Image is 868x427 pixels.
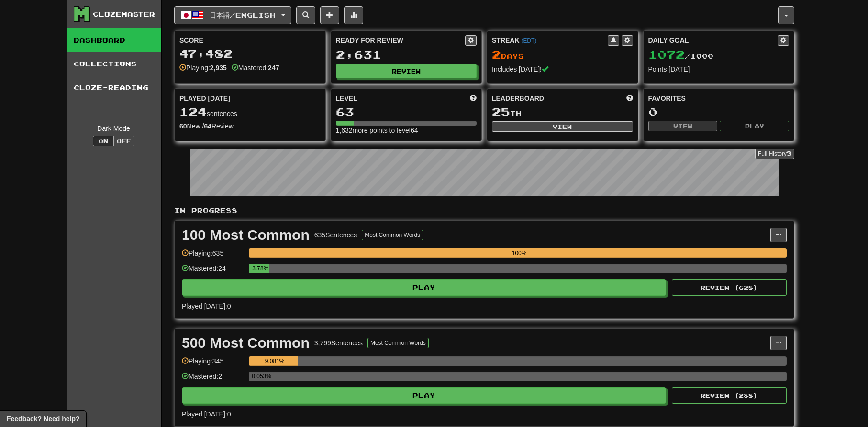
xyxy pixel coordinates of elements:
span: 日本語 / English [210,11,276,19]
div: th [492,106,633,118]
span: 1072 [648,48,685,61]
span: Score more points to level up [470,94,477,103]
div: 100 Most Common [182,228,310,242]
div: New / Review [179,121,321,131]
div: Playing: [179,63,227,73]
span: Played [DATE] [179,94,230,103]
span: Played [DATE]: 0 [182,302,231,310]
div: sentences [179,106,321,118]
div: 1,632 more points to level 64 [336,126,477,135]
span: 2 [492,48,501,61]
span: / 1000 [648,52,713,60]
div: 9.081% [252,356,298,366]
strong: 60 [179,122,187,130]
button: Add sentence to collection [320,6,339,24]
div: Playing: 635 [182,248,244,264]
div: Mastered: [232,63,279,73]
a: Dashboard [67,28,161,52]
div: 47,482 [179,48,321,60]
div: 2,631 [336,49,477,61]
button: Search sentences [296,6,315,24]
div: Points [DATE] [648,64,790,74]
button: 日本語/English [174,6,291,24]
button: Off [113,136,134,146]
a: Cloze-Reading [67,76,161,100]
div: Mastered: 24 [182,264,244,279]
a: Full History [755,149,794,159]
div: Mastered: 2 [182,372,244,387]
span: Leaderboard [492,94,544,103]
div: Favorites [648,94,790,103]
span: 124 [179,105,207,118]
button: On [93,136,114,146]
a: Collections [67,52,161,76]
div: Dark Mode [74,124,154,133]
button: Review (628) [672,279,787,296]
div: Ready for Review [336,35,466,45]
a: (EDT) [521,37,536,44]
div: 635 Sentences [314,230,357,240]
div: Clozemaster [93,10,155,19]
span: This week in points, UTC [626,94,633,103]
span: Open feedback widget [7,414,79,424]
div: 100% [252,248,787,258]
div: Streak [492,35,608,45]
button: Review [336,64,477,78]
div: 3,799 Sentences [314,338,363,348]
span: Played [DATE]: 0 [182,410,231,418]
span: 25 [492,105,510,118]
strong: 247 [268,64,279,72]
div: 0 [648,106,790,118]
div: 63 [336,106,477,118]
p: In Progress [174,206,794,215]
strong: 64 [204,122,211,130]
div: 500 Most Common [182,336,310,350]
div: Includes [DATE]! [492,64,633,74]
button: Play [720,121,789,131]
div: Daily Goal [648,35,778,46]
button: Review (288) [672,387,787,404]
button: Play [182,279,666,296]
div: Day s [492,49,633,61]
button: View [492,121,633,132]
div: Score [179,35,321,45]
div: Playing: 345 [182,356,244,372]
span: Level [336,94,357,103]
button: View [648,121,718,131]
button: Most Common Words [362,230,423,240]
strong: 2,935 [210,64,227,72]
button: More stats [344,6,363,24]
button: Play [182,387,666,404]
div: 3.78% [252,264,269,273]
button: Most Common Words [367,338,429,348]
